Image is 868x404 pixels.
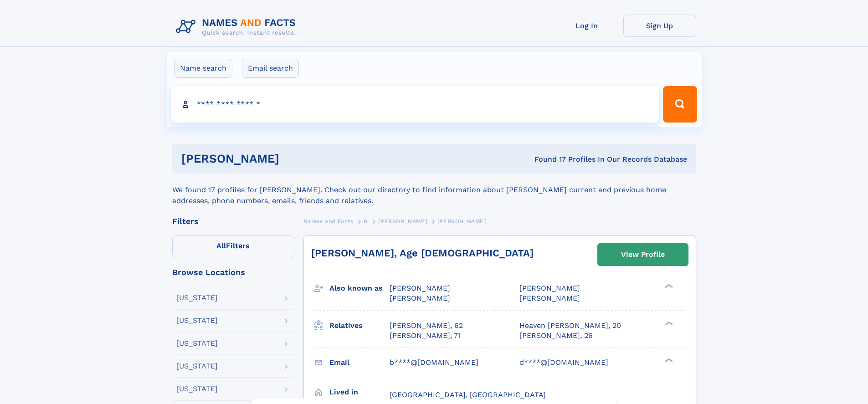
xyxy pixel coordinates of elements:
[663,357,673,363] div: ❯
[176,340,218,347] div: [US_STATE]
[329,355,390,370] h3: Email
[171,86,659,123] input: search input
[242,59,299,78] label: Email search
[172,174,696,206] div: We found 17 profiles for [PERSON_NAME]. Check out our directory to find information about [PERSON...
[390,284,450,292] span: [PERSON_NAME]
[407,154,687,164] div: Found 17 Profiles In Our Records Database
[663,320,673,326] div: ❯
[364,215,368,227] a: G
[176,294,218,302] div: [US_STATE]
[519,294,580,302] span: [PERSON_NAME]
[329,318,390,333] h3: Relatives
[663,86,697,123] button: Search Button
[329,281,390,296] h3: Also known as
[550,15,623,37] a: Log In
[390,294,450,302] span: [PERSON_NAME]
[390,321,463,331] a: [PERSON_NAME], 62
[663,283,673,289] div: ❯
[216,241,226,250] span: All
[329,384,390,400] h3: Lived in
[621,244,665,265] div: View Profile
[176,317,218,324] div: [US_STATE]
[519,321,621,331] a: Heaven [PERSON_NAME], 20
[390,390,546,399] span: [GEOGRAPHIC_DATA], [GEOGRAPHIC_DATA]
[172,15,303,39] img: Logo Names and Facts
[172,268,294,276] div: Browse Locations
[519,284,580,292] span: [PERSON_NAME]
[378,218,427,225] span: [PERSON_NAME]
[598,244,688,266] a: View Profile
[623,15,696,37] a: Sign Up
[303,215,354,227] a: Names and Facts
[519,331,593,341] a: [PERSON_NAME], 26
[390,331,461,341] a: [PERSON_NAME], 71
[181,153,407,164] h1: [PERSON_NAME]
[172,235,294,257] label: Filters
[437,218,486,225] span: [PERSON_NAME]
[311,247,534,259] a: [PERSON_NAME], Age [DEMOGRAPHIC_DATA]
[176,363,218,370] div: [US_STATE]
[378,215,427,227] a: [PERSON_NAME]
[174,59,232,78] label: Name search
[176,385,218,393] div: [US_STATE]
[364,218,368,225] span: G
[172,217,294,225] div: Filters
